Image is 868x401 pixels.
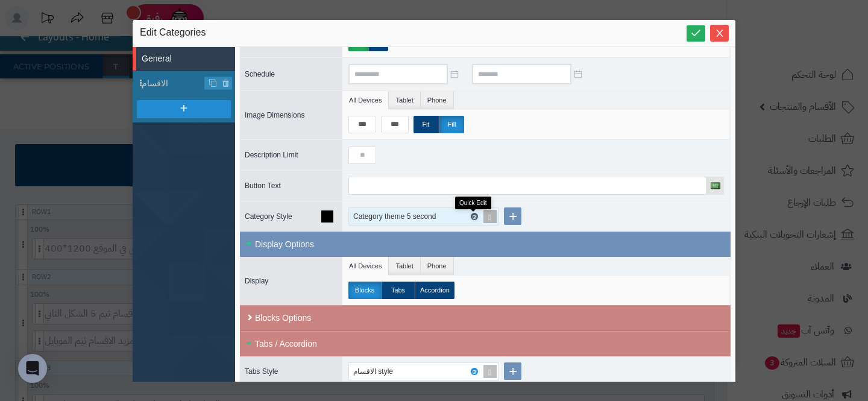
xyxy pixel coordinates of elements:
[711,183,720,189] img: العربية
[245,182,281,190] span: Button Text
[353,208,448,225] div: Category theme 5 second
[240,305,731,331] div: Blocks Options
[439,116,464,133] label: Fill
[240,232,731,257] div: Display Options
[245,212,292,221] span: Category Style
[414,116,439,133] label: Fit
[421,91,454,109] li: Phone
[245,151,298,159] span: Description Limit
[142,77,205,90] span: الاقسام
[710,25,729,42] button: Close
[421,257,454,275] li: Phone
[245,70,275,78] span: Schedule
[342,91,389,109] li: All Devices
[415,282,454,299] label: Accordion
[245,277,268,285] span: Display
[133,47,235,71] li: General
[140,26,206,40] span: Edit Categories
[245,111,304,119] span: Image Dimensions
[389,257,420,275] li: Tablet
[389,91,420,109] li: Tablet
[240,331,731,356] div: Tabs / Accordion
[245,367,278,376] span: Tabs Style
[382,282,415,299] label: Tabs
[455,197,491,209] div: Quick Edit
[18,354,47,383] div: Open Intercom Messenger
[342,257,389,275] li: All Devices
[348,282,382,299] label: Blocks
[353,363,405,380] div: الاقسام style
